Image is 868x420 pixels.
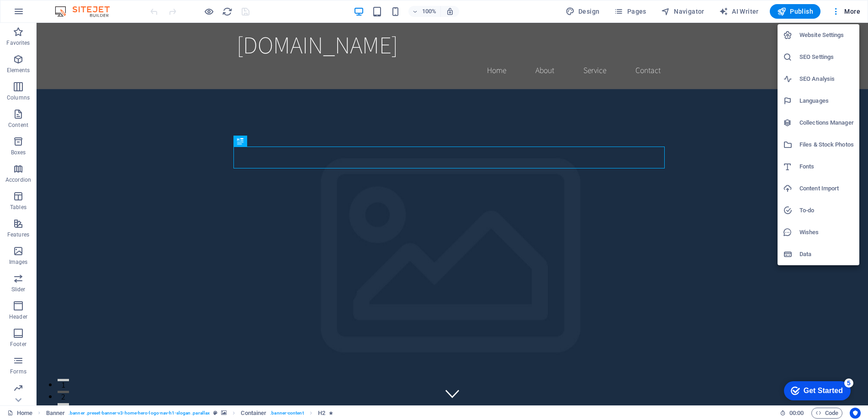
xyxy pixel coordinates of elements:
[21,356,32,358] button: 1
[799,117,854,128] h6: Collections Manager
[68,2,77,11] div: 5
[799,205,854,216] h6: To-do
[21,368,32,370] button: 2
[27,10,66,18] div: Get Started
[799,183,854,194] h6: Content Import
[799,139,854,150] h6: Files & Stock Photos
[783,7,824,26] div: For Rent
[799,161,854,172] h6: Fonts
[799,95,854,106] h6: Languages
[7,5,74,24] div: Get Started 5 items remaining, 0% complete
[799,227,854,238] h6: Wishes
[21,380,32,383] button: 3
[799,52,854,63] h6: SEO Settings
[799,249,854,260] h6: Data
[799,73,854,84] h6: SEO Analysis
[799,30,854,41] h6: Website Settings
